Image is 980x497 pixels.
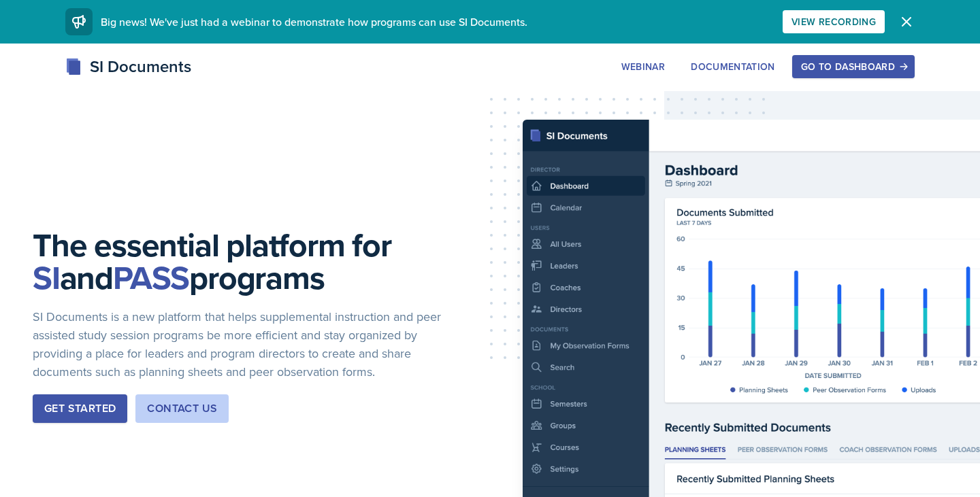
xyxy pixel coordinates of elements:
[65,54,191,79] div: SI Documents
[792,55,915,78] button: Go to Dashboard
[691,61,775,72] div: Documentation
[33,394,127,423] button: Get Started
[621,61,665,72] div: Webinar
[791,16,876,27] div: View Recording
[44,400,116,417] div: Get Started
[612,55,674,78] button: Webinar
[101,14,527,29] span: Big news! We've just had a webinar to demonstrate how programs can use SI Documents.
[801,61,906,72] div: Go to Dashboard
[682,55,784,78] button: Documentation
[135,394,229,423] button: Contact Us
[783,10,885,33] button: View Recording
[147,400,217,417] div: Contact Us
